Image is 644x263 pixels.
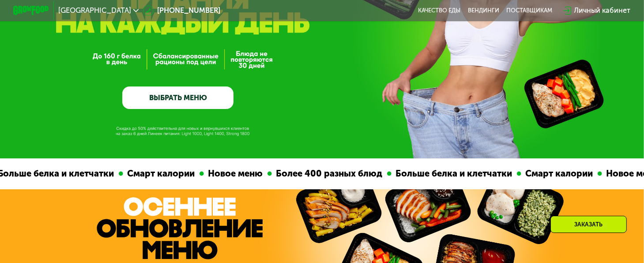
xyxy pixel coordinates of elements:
[122,167,198,180] div: Смарт калории
[203,167,266,180] div: Новое меню
[58,7,131,14] span: [GEOGRAPHIC_DATA]
[468,7,499,14] a: Вендинги
[418,7,461,14] a: Качество еды
[122,86,233,109] a: ВЫБРАТЬ МЕНЮ
[550,216,627,233] div: Заказать
[506,7,552,14] div: поставщикам
[520,167,596,180] div: Смарт калории
[390,167,516,180] div: Больше белка и клетчатки
[271,167,386,180] div: Более 400 разных блюд
[143,5,220,16] a: [PHONE_NUMBER]
[574,5,631,16] div: Личный кабинет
